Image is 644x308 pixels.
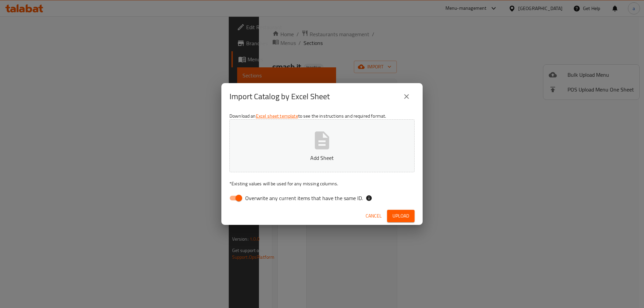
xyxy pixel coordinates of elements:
p: Existing values will be used for any missing columns. [229,180,415,187]
h2: Import Catalog by Excel Sheet [229,91,330,102]
a: Excel sheet template [256,112,298,120]
div: Download an to see the instructions and required format. [221,110,423,207]
span: Cancel [366,212,382,220]
svg: If the overwrite option isn't selected, then the items that match an existing ID will be ignored ... [366,195,372,201]
p: Add Sheet [240,154,404,162]
span: Overwrite any current items that have the same ID. [245,194,363,202]
button: Upload [387,210,415,222]
button: Add Sheet [229,119,415,172]
button: close [398,88,415,105]
span: Upload [392,212,409,220]
button: Cancel [363,210,384,222]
